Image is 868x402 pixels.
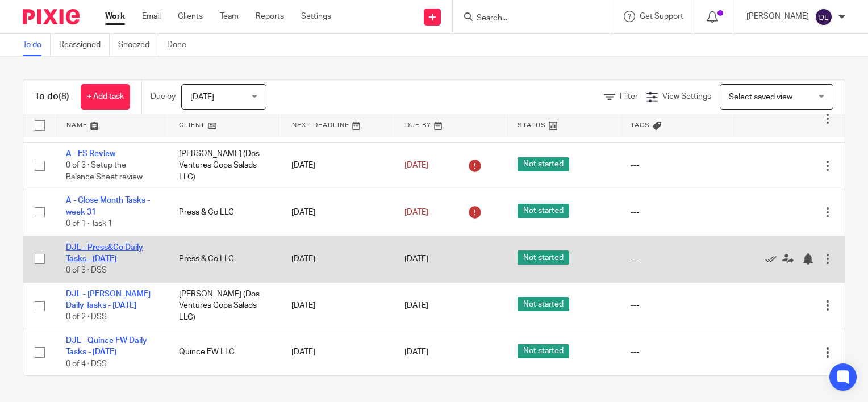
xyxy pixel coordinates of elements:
[815,8,833,26] img: svg%3E
[66,244,143,263] a: DJL - Press&Co Daily Tasks - [DATE]
[280,189,393,236] td: [DATE]
[404,349,428,357] span: [DATE]
[23,34,51,56] a: To do
[66,150,115,158] a: A - FS Review
[59,92,69,101] span: (8)
[168,142,281,189] td: [PERSON_NAME] (Dos Ventures Copa Salads LLC)
[631,346,721,358] div: ---
[631,122,650,128] span: Tags
[518,297,569,311] span: Not started
[404,301,428,309] span: [DATE]
[256,11,284,22] a: Reports
[746,11,809,22] p: [PERSON_NAME]
[66,337,147,356] a: DJL - Quince FW Daily Tasks - [DATE]
[404,255,428,263] span: [DATE]
[631,160,721,171] div: ---
[518,250,569,265] span: Not started
[35,91,69,103] h1: To do
[404,161,428,169] span: [DATE]
[631,253,721,265] div: ---
[66,290,151,309] a: DJL - [PERSON_NAME] Daily Tasks - [DATE]
[729,93,792,101] span: Select saved view
[220,11,239,22] a: Team
[168,329,281,375] td: Quince FW LLC
[168,189,281,236] td: Press & Co LLC
[280,236,393,282] td: [DATE]
[142,11,161,22] a: Email
[66,360,107,368] span: 0 of 4 · DSS
[280,282,393,329] td: [DATE]
[280,329,393,375] td: [DATE]
[178,11,203,22] a: Clients
[66,266,107,274] span: 0 of 3 · DSS
[640,12,683,20] span: Get Support
[518,204,569,218] span: Not started
[151,91,176,102] p: Due by
[631,207,721,218] div: ---
[190,93,214,101] span: [DATE]
[105,11,125,22] a: Work
[66,196,150,216] a: A - Close Month Tasks - week 31
[404,208,428,216] span: [DATE]
[620,93,638,101] span: Filter
[518,157,569,171] span: Not started
[66,161,143,181] span: 0 of 3 · Setup the Balance Sheet review
[66,313,107,321] span: 0 of 2 · DSS
[518,344,569,358] span: Not started
[66,220,112,228] span: 0 of 1 · Task 1
[280,142,393,189] td: [DATE]
[81,84,130,110] a: + Add task
[23,9,80,24] img: Pixie
[118,34,158,56] a: Snoozed
[301,11,331,22] a: Settings
[475,14,578,24] input: Search
[631,300,721,311] div: ---
[662,93,711,101] span: View Settings
[765,253,782,265] a: Mark as done
[59,34,110,56] a: Reassigned
[167,34,195,56] a: Done
[168,282,281,329] td: [PERSON_NAME] (Dos Ventures Copa Salads LLC)
[168,236,281,282] td: Press & Co LLC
